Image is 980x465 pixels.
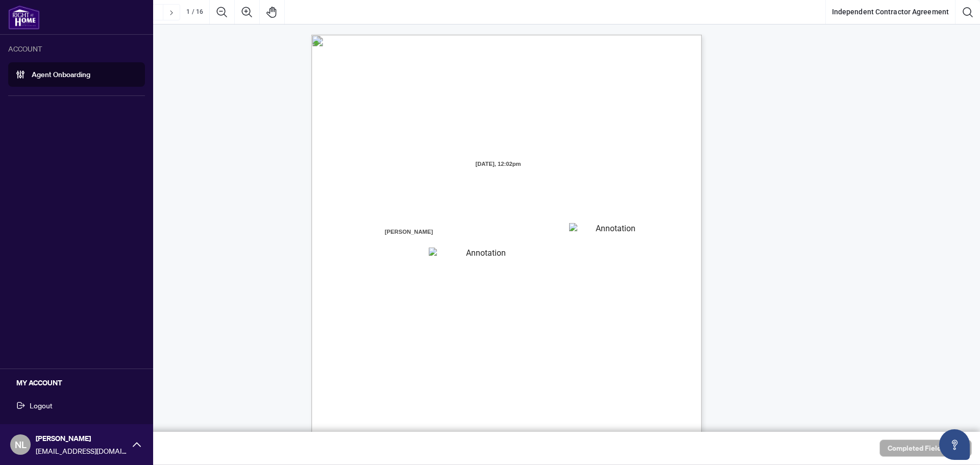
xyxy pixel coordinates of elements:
[8,43,145,54] div: ACCOUNT
[16,377,145,388] h5: MY ACCOUNT
[8,5,40,30] img: logo
[879,439,972,457] button: Completed Fields 0 of 1
[30,397,53,413] span: Logout
[32,70,90,79] a: Agent Onboarding
[15,437,27,452] span: NL
[939,429,970,460] button: Open asap
[36,445,128,456] span: [EMAIL_ADDRESS][DOMAIN_NAME]
[36,433,128,444] span: [PERSON_NAME]
[8,397,145,414] button: Logout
